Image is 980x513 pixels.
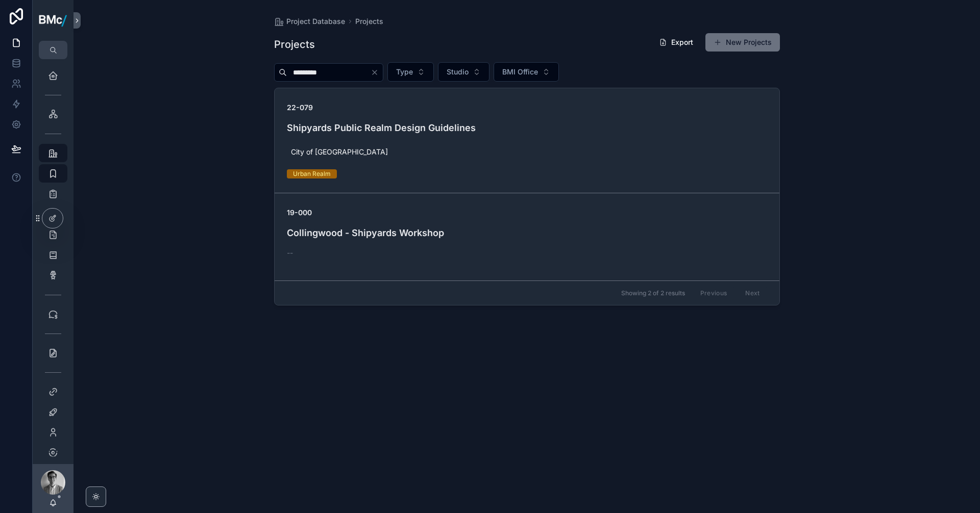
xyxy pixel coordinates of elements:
span: Studio [447,67,469,77]
h4: Shipyards Public Realm Design Guidelines [287,121,767,135]
a: City of [GEOGRAPHIC_DATA] [287,145,392,159]
a: Projects [355,16,383,27]
a: 22-079Shipyards Public Realm Design GuidelinesCity of [GEOGRAPHIC_DATA]Urban Realm [275,88,779,193]
span: -- [287,248,293,258]
span: City of [GEOGRAPHIC_DATA] [291,147,388,157]
div: Urban Realm [293,169,331,178]
button: Select Button [387,62,434,82]
button: Clear [371,68,383,76]
strong: 19-000 [287,208,312,217]
span: Type [396,67,413,77]
a: Project Database [274,16,345,27]
button: Select Button [438,62,489,82]
button: Export [651,33,701,52]
strong: 22-079 [287,103,313,112]
span: BMI Office [502,67,538,77]
button: New Projects [705,33,780,52]
span: Project Database [286,16,345,27]
div: scrollable content [33,59,73,464]
button: Select Button [494,62,559,82]
img: App logo [39,13,67,28]
span: Showing 2 of 2 results [621,289,685,297]
h4: Collingwood - Shipyards Workshop [287,226,767,240]
a: 19-000Collingwood - Shipyards Workshop-- [275,193,779,280]
h1: Projects [274,37,315,52]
